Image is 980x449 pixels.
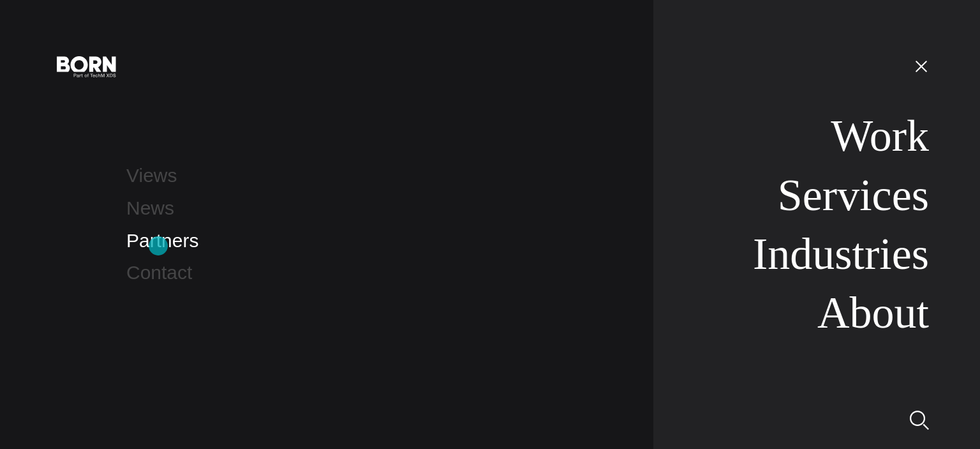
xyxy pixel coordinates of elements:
[126,197,174,218] a: News
[906,52,937,79] button: Open
[831,111,929,160] a: Work
[817,288,929,337] a: About
[126,165,177,186] a: Views
[753,229,929,278] a: Industries
[778,171,929,220] a: Services
[126,262,192,283] a: Contact
[126,230,198,251] a: Partners
[910,411,929,430] img: Search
